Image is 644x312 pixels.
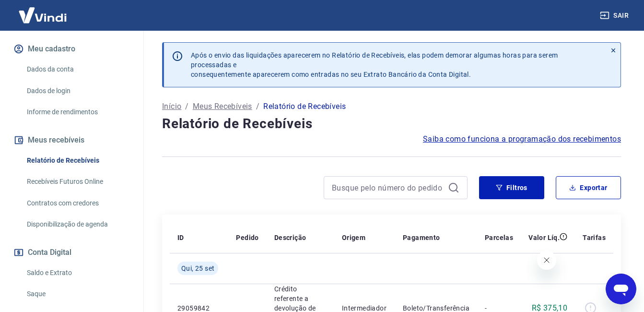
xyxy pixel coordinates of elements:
p: / [256,101,259,112]
span: Qui, 25 set [181,264,214,273]
img: Vindi [12,0,74,30]
button: Filtros [479,176,544,199]
p: Relatório de Recebíveis [263,101,346,112]
h4: Relatório de Recebíveis [162,114,621,133]
input: Busque pelo número do pedido [332,180,444,195]
a: Início [162,101,181,112]
a: Relatório de Recebíveis [23,151,132,170]
a: Dados da conta [23,60,132,79]
p: Origem [342,233,365,242]
a: Informe de rendimentos [23,102,132,122]
iframe: Botão para abrir a janela de mensagens [606,274,636,304]
p: Tarifas [583,233,606,242]
p: Valor Líq. [528,233,560,242]
a: Meus Recebíveis [193,101,252,112]
a: Saiba como funciona a programação dos recebimentos [423,133,621,145]
p: Pedido [236,233,258,242]
iframe: Fechar mensagem [537,251,556,270]
p: Parcelas [485,233,513,242]
p: / [185,101,188,112]
a: Saque [23,284,132,304]
a: Recebíveis Futuros Online [23,172,132,192]
button: Meus recebíveis [12,130,132,151]
p: Após o envio das liquidações aparecerem no Relatório de Recebíveis, elas podem demorar algumas ho... [191,50,598,79]
a: Dados de login [23,81,132,101]
a: Disponibilização de agenda [23,215,132,234]
p: ID [177,233,184,242]
button: Exportar [556,176,621,199]
a: Contratos com credores [23,193,132,213]
button: Sair [598,7,632,24]
a: Saldo e Extrato [23,263,132,283]
p: Descrição [274,233,306,242]
p: Pagamento [403,233,440,242]
button: Conta Digital [12,242,132,263]
button: Meu cadastro [12,38,132,60]
span: Olá! Precisa de ajuda? [6,7,81,14]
